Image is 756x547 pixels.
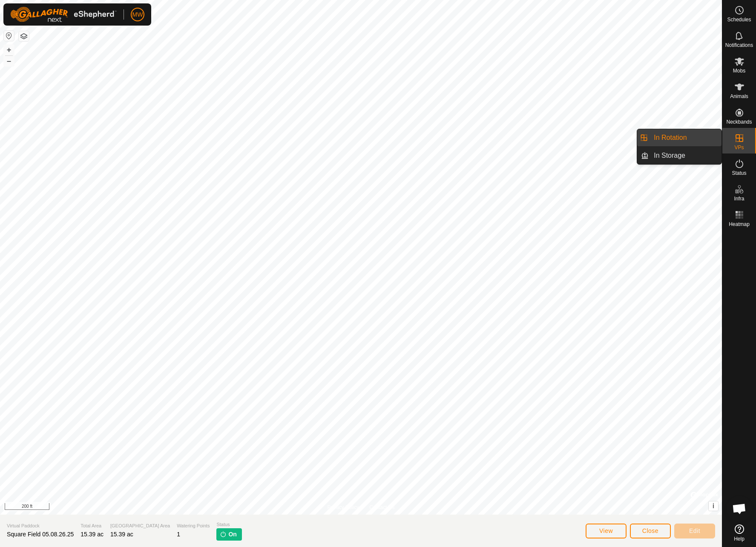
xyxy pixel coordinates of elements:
button: – [4,56,14,66]
span: View [599,527,613,534]
button: View [586,524,627,538]
a: Help [722,521,756,545]
button: Map Layers [19,31,29,41]
button: Edit [674,524,715,538]
span: Watering Points [177,522,210,530]
span: [GEOGRAPHIC_DATA] Area [110,522,170,530]
span: 15.39 ac [110,531,133,538]
span: i [713,502,714,509]
span: Infra [734,196,744,201]
span: Virtual Paddock [7,522,74,530]
span: VPs [734,145,744,150]
span: Notifications [725,43,753,48]
span: Square Field 05.08.26.25 [7,531,74,538]
a: Contact Us [369,504,394,511]
span: Help [734,536,745,541]
span: Heatmap [729,222,750,227]
button: + [4,45,14,55]
span: 15.39 ac [80,531,103,538]
img: Gallagher Logo [10,7,117,22]
li: In Rotation [637,129,722,146]
button: Close [630,524,671,538]
li: In Storage [637,147,722,164]
span: Status [732,171,746,176]
span: Schedules [727,17,751,22]
a: Privacy Policy [327,504,359,511]
a: In Storage [649,147,722,164]
div: Open chat [727,496,752,521]
span: Total Area [80,522,103,530]
span: Mobs [733,68,745,73]
img: turn-on [220,531,227,538]
span: Status [216,521,241,528]
span: Animals [730,94,748,99]
span: On [228,530,236,539]
span: MW [132,10,143,19]
span: In Rotation [654,133,687,143]
span: 1 [177,531,180,538]
button: i [709,501,718,511]
span: Neckbands [726,119,752,124]
button: Reset Map [4,31,14,41]
span: Close [642,527,658,534]
span: Edit [689,527,700,534]
a: In Rotation [649,129,722,146]
span: In Storage [654,150,685,161]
